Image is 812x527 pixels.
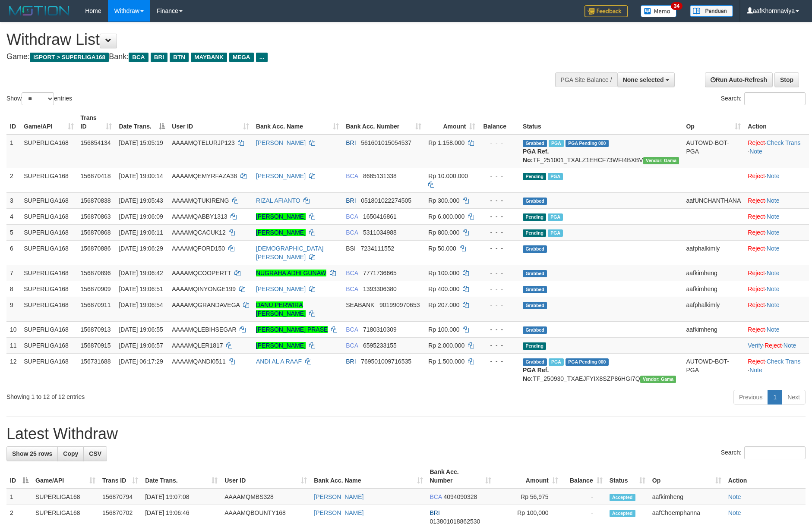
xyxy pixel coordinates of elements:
[768,390,782,405] a: 1
[682,110,744,135] th: Op: activate to sort column ascending
[256,285,306,292] a: [PERSON_NAME]
[617,72,675,87] button: None selected
[428,213,464,220] span: Rp 6.000.000
[748,285,765,292] a: Reject
[142,464,221,489] th: Date Trans.: activate to sort column ascending
[767,358,801,365] a: Check Trans
[682,297,744,321] td: aafphalkimly
[256,229,306,236] a: [PERSON_NAME]
[6,224,20,240] td: 5
[482,138,516,147] div: - - -
[479,110,519,135] th: Balance
[6,425,806,442] h1: Latest Withdraw
[482,269,516,277] div: - - -
[641,5,677,17] img: Button%20Memo.svg
[610,510,635,517] span: Accepted
[172,197,229,204] span: AAAAMQTUKIRENG
[6,192,20,208] td: 3
[310,464,426,489] th: Bank Acc. Name: activate to sort column ascending
[256,245,324,260] a: [DEMOGRAPHIC_DATA][PERSON_NAME]
[748,358,765,365] a: Reject
[363,342,397,349] span: Copy 6595233155 to clipboard
[172,173,237,179] span: AAAAMQEMYRFAZA38
[555,72,617,87] div: PGA Site Balance /
[346,358,356,365] span: BRI
[363,270,397,276] span: Copy 7771736665 to clipboard
[566,358,609,366] span: PGA Pending
[6,489,32,505] td: 1
[20,265,77,281] td: SUPERLIGA168
[548,173,563,180] span: Marked by aafsoycanthlai
[6,53,533,61] h4: Game: Bank:
[361,358,411,365] span: Copy 769501009716535 to clipboard
[172,285,236,292] span: AAAAMQINYONGE199
[6,281,20,297] td: 8
[682,240,744,265] td: aafphalkimly
[428,301,459,308] span: Rp 207.000
[20,337,77,353] td: SUPERLIGA168
[129,53,148,62] span: BCA
[172,245,225,252] span: AAAAMQFORD150
[221,464,310,489] th: User ID: activate to sort column ascending
[168,110,253,135] th: User ID: activate to sort column ascending
[744,192,809,208] td: ·
[523,213,546,221] span: Pending
[523,358,547,366] span: Grabbed
[119,173,163,179] span: [DATE] 19:00:14
[606,464,649,489] th: Status: activate to sort column ascending
[20,208,77,224] td: SUPERLIGA168
[229,53,254,62] span: MEGA
[748,342,763,349] a: Verify
[744,265,809,281] td: ·
[119,270,163,276] span: [DATE] 19:06:42
[256,139,306,146] a: [PERSON_NAME]
[119,229,163,236] span: [DATE] 19:06:11
[728,509,741,516] a: Note
[767,139,801,146] a: Check Trans
[744,168,809,192] td: ·
[81,139,111,146] span: 156854134
[363,285,397,292] span: Copy 1393306380 to clipboard
[81,173,111,179] span: 156870418
[744,135,809,168] td: · ·
[221,489,310,505] td: AAAAMQMBS328
[119,301,163,308] span: [DATE] 19:06:54
[363,229,397,236] span: Copy 5311034988 to clipboard
[623,76,664,83] span: None selected
[119,139,163,146] span: [DATE] 15:05:19
[346,285,358,292] span: BCA
[363,173,397,179] span: Copy 8685131338 to clipboard
[428,173,468,179] span: Rp 10.000.000
[99,489,142,505] td: 156870794
[256,342,306,349] a: [PERSON_NAME]
[744,297,809,321] td: ·
[425,110,479,135] th: Amount: activate to sort column ascending
[81,245,111,252] span: 156870886
[81,270,111,276] span: 156870896
[32,489,99,505] td: SUPERLIGA168
[81,301,111,308] span: 156870911
[346,245,356,252] span: BSI
[346,139,356,146] span: BRI
[682,265,744,281] td: aafkimheng
[346,213,358,220] span: BCA
[523,148,549,163] b: PGA Ref. No:
[346,342,358,349] span: BCA
[482,212,516,221] div: - - -
[495,489,562,505] td: Rp 56,975
[705,72,773,87] a: Run Auto-Refresh
[767,173,780,179] a: Note
[361,139,411,146] span: Copy 561601015054537 to clipboard
[428,229,459,236] span: Rp 800.000
[548,229,563,237] span: Marked by aafsoycanthlai
[482,244,516,253] div: - - -
[20,281,77,297] td: SUPERLIGA168
[346,229,358,236] span: BCA
[744,110,809,135] th: Action
[119,213,163,220] span: [DATE] 19:06:09
[346,326,358,333] span: BCA
[119,326,163,333] span: [DATE] 19:06:55
[523,286,547,293] span: Grabbed
[6,110,20,135] th: ID
[519,110,682,135] th: Status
